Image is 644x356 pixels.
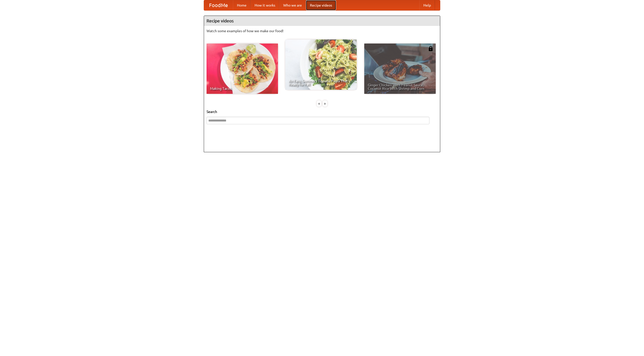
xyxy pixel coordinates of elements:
span: Making Tacos [210,87,274,90]
span: An Easy, Summery Tomato Pasta That's Ready for Fall [289,79,353,86]
a: How it works [251,0,279,10]
a: Making Tacos [207,44,278,94]
a: Home [233,0,251,10]
img: 483408.png [428,46,433,51]
a: An Easy, Summery Tomato Pasta That's Ready for Fall [285,39,357,90]
a: Help [419,0,435,10]
a: FoodMe [204,0,233,10]
h4: Recipe videos [204,16,440,26]
div: » [323,100,327,107]
a: Who we are [279,0,306,10]
div: « [317,100,321,107]
p: Watch some examples of how we make our food! [207,28,437,33]
h5: Search [207,109,437,114]
a: Recipe videos [306,0,336,10]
